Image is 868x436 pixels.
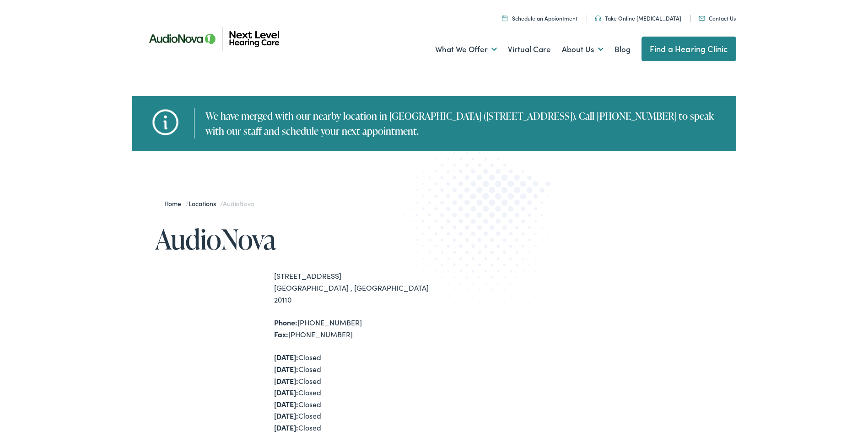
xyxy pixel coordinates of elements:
a: Blog [615,32,631,66]
img: hh-icons.png [148,105,183,139]
a: What We Offer [435,32,497,66]
strong: [DATE]: [274,352,298,362]
strong: [DATE]: [274,399,298,409]
strong: [DATE]: [274,364,298,374]
strong: Fax: [274,329,288,339]
a: Virtual Care [508,32,551,66]
a: Contact Us [699,14,736,22]
img: An icon representing mail communication is presented in a unique teal color. [699,16,705,21]
div: We have merged with our nearby location in [GEOGRAPHIC_DATA] ([STREET_ADDRESS]). Call [PHONE_NUMB... [194,108,727,138]
a: Locations [189,199,220,208]
div: Closed Closed Closed Closed Closed Closed Closed [274,351,434,433]
div: [STREET_ADDRESS] [GEOGRAPHIC_DATA] , [GEOGRAPHIC_DATA] 20110 [274,270,434,305]
a: About Us [562,32,604,66]
img: Calendar icon representing the ability to schedule a hearing test or hearing aid appointment at N... [502,15,507,21]
h1: AudioNova [155,224,434,254]
strong: Phone: [274,317,297,327]
a: Take Online [MEDICAL_DATA] [595,14,681,22]
strong: [DATE]: [274,422,298,432]
strong: [DATE]: [274,410,298,420]
a: Home [164,199,186,208]
strong: [DATE]: [274,376,298,386]
span: / / [164,199,254,208]
a: Find a Hearing Clinic [642,37,736,61]
div: [PHONE_NUMBER] [PHONE_NUMBER] [274,317,434,340]
strong: [DATE]: [274,387,298,397]
img: An icon symbolizing headphones, colored in teal, suggests audio-related services or features. [595,16,601,21]
a: Schedule an Appiontment [502,14,577,22]
span: AudioNova [223,199,254,208]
